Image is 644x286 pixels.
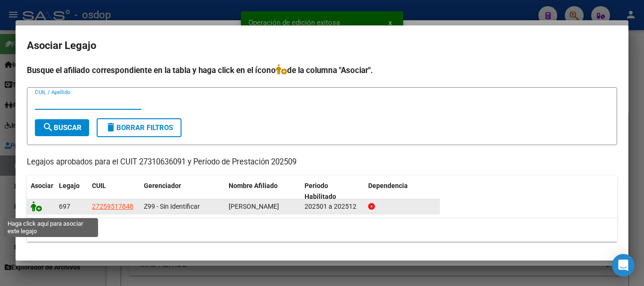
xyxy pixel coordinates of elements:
[59,203,70,210] span: 697
[305,201,361,212] div: 202501 a 202512
[140,176,225,207] datatable-header-cell: Gerenciador
[27,176,55,207] datatable-header-cell: Asociar
[97,118,182,137] button: Borrar Filtros
[92,203,133,210] span: 27259517848
[364,176,440,207] datatable-header-cell: Dependencia
[27,156,617,168] p: Legajos aprobados para el CUIT 27310636091 y Período de Prestación 202509
[105,122,116,133] mat-icon: delete
[27,64,617,76] h4: Busque el afiliado correspondiente en la tabla y haga click en el ícono de la columna "Asociar".
[59,182,80,189] span: Legajo
[35,119,89,136] button: Buscar
[144,203,200,210] span: Z99 - Sin Identificar
[92,182,106,189] span: CUIL
[225,176,301,207] datatable-header-cell: Nombre Afiliado
[31,182,53,189] span: Asociar
[42,122,54,133] mat-icon: search
[229,182,278,189] span: Nombre Afiliado
[55,176,88,207] datatable-header-cell: Legajo
[88,176,140,207] datatable-header-cell: CUIL
[144,182,181,189] span: Gerenciador
[27,37,617,55] h2: Asociar Legajo
[301,176,364,207] datatable-header-cell: Periodo Habilitado
[229,203,279,210] span: GASPERO YANINA BEATRIZ
[305,182,336,200] span: Periodo Habilitado
[42,123,82,132] span: Buscar
[612,254,635,277] div: Open Intercom Messenger
[368,182,408,189] span: Dependencia
[27,218,617,242] div: 1 registros
[105,123,173,132] span: Borrar Filtros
